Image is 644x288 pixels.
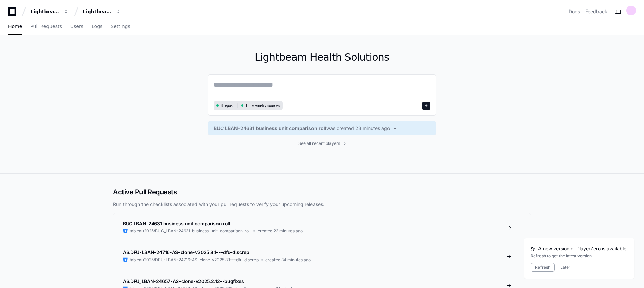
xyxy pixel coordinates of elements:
span: 15 telemetry sources [245,103,280,108]
a: BUC LBAN-24631 business unit comparison rollwas created 23 minutes ago [214,125,430,132]
span: BUC LBAN-24631 business unit comparison roll [123,220,230,226]
a: Users [70,19,83,35]
span: AS:DFU-LBAN-24716-AS-clone-v2025.8.1---dfu-discrep [123,249,249,255]
div: Lightbeam Health Solutions [83,8,112,15]
a: AS:DFU-LBAN-24716-AS-clone-v2025.8.1---dfu-discreptableau2025/DFU-LBAN-24716-AS-clone-v2025.8.1--... [113,242,531,271]
span: See all recent players [298,141,340,146]
a: Settings [111,19,130,35]
a: Pull Requests [30,19,62,35]
h1: Lightbeam Health Solutions [208,51,436,63]
a: Home [8,19,22,35]
span: tableau2025/DFU-LBAN-24716-AS-clone-v2025.8.1---dfu-discrep [130,257,259,263]
button: Later [560,265,570,270]
span: was created 23 minutes ago [326,125,390,132]
span: BUC LBAN-24631 business unit comparison roll [214,125,326,132]
div: Lightbeam Health [31,8,60,15]
span: Users [70,24,83,28]
button: Lightbeam Health [28,5,71,18]
a: See all recent players [208,141,436,146]
span: Settings [111,24,130,28]
span: A new version of PlayerZero is available. [538,245,628,252]
button: Refresh [531,263,555,272]
a: Docs [569,8,580,15]
button: Feedback [585,8,607,15]
span: AS:DFU_LBAN-24657-AS-clone-v2025.2.12--bugfixes [123,278,244,284]
span: created 34 minutes ago [265,257,311,263]
span: Home [8,24,22,28]
p: Run through the checklists associated with your pull requests to verify your upcoming releases. [113,201,531,208]
a: Logs [92,19,102,35]
span: tableau2025/BUC_LBAN-24631-business-unit-comparison-roll [130,228,251,234]
span: created 23 minutes ago [258,228,303,234]
span: 8 repos [221,103,233,108]
h2: Active Pull Requests [113,187,531,197]
a: BUC LBAN-24631 business unit comparison rolltableau2025/BUC_LBAN-24631-business-unit-comparison-r... [113,213,531,242]
span: Pull Requests [30,24,62,28]
button: Lightbeam Health Solutions [80,5,124,18]
div: Refresh to get the latest version. [531,253,628,259]
span: Logs [92,24,102,28]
